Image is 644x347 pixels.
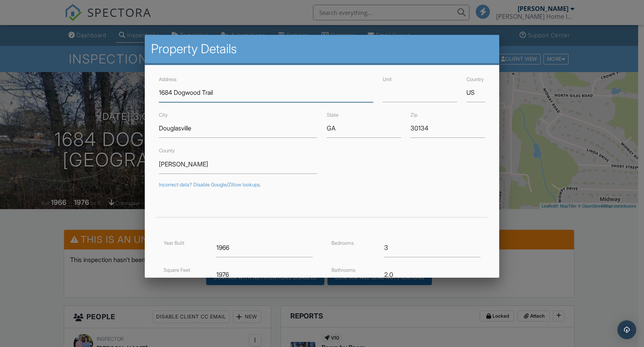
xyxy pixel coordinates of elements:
[410,112,417,118] label: Zip
[383,76,392,82] label: Unit
[164,267,190,273] label: Square Feet
[327,112,338,118] label: State
[164,240,184,246] label: Year Built
[331,267,355,273] label: Bathrooms
[617,320,636,339] div: Open Intercom Messenger
[159,148,175,154] label: County
[466,76,484,82] label: Country
[159,76,176,82] label: Address
[159,182,485,188] div: Incorrect data? Disable Google/Zillow lookups.
[331,240,354,246] label: Bedrooms
[151,41,493,57] h2: Property Details
[159,112,168,118] label: City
